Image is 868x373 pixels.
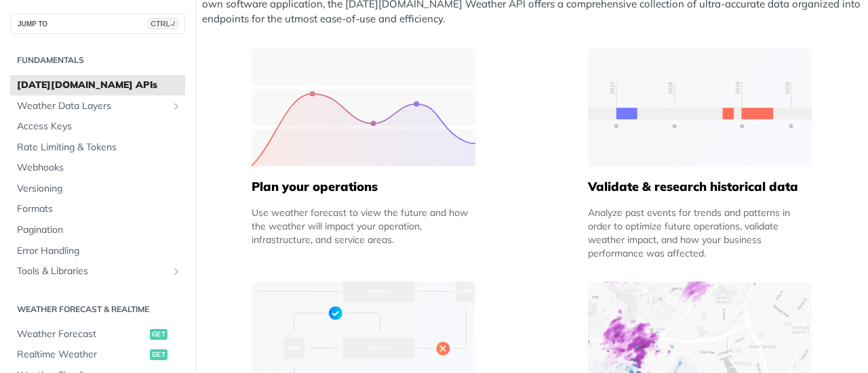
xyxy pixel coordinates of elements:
a: Webhooks [10,158,185,178]
span: Rate Limiting & Tokens [17,141,182,154]
a: Access Keys [10,116,185,137]
span: [DATE][DOMAIN_NAME] APIs [17,79,182,92]
a: Tools & LibrariesShow subpages for Tools & Libraries [10,261,185,282]
h5: Plan your operations [252,179,475,195]
a: Weather Forecastget [10,324,185,345]
button: Show subpages for Weather Data Layers [171,101,182,112]
img: 13d7ca0-group-496-2.svg [588,48,812,167]
span: Pagination [17,223,182,237]
span: Formats [17,202,182,216]
span: Versioning [17,182,182,196]
span: get [150,329,167,340]
div: Use weather forecast to view the future and how the weather will impact your operation, infrastru... [252,206,475,246]
a: Error Handling [10,241,185,261]
h2: Weather Forecast & realtime [10,303,185,315]
h5: Validate & research historical data [588,179,812,195]
button: JUMP TOCTRL-/ [10,14,185,34]
img: 39565e8-group-4962x.svg [252,48,475,167]
a: Weather Data LayersShow subpages for Weather Data Layers [10,96,185,116]
h2: Fundamentals [10,54,185,66]
span: Access Keys [17,120,182,133]
a: Realtime Weatherget [10,345,185,365]
a: Pagination [10,220,185,240]
span: get [150,349,167,360]
span: Error Handling [17,244,182,258]
span: Weather Forecast [17,328,146,341]
span: Webhooks [17,161,182,175]
a: [DATE][DOMAIN_NAME] APIs [10,75,185,95]
span: Realtime Weather [17,348,146,361]
button: Show subpages for Tools & Libraries [171,266,182,277]
a: Versioning [10,179,185,199]
span: Weather Data Layers [17,100,167,113]
span: CTRL-/ [148,18,178,29]
a: Rate Limiting & Tokens [10,137,185,158]
div: Analyze past events for trends and patterns in order to optimize future operations, validate weat... [588,206,812,260]
span: Tools & Libraries [17,265,167,278]
a: Formats [10,199,185,219]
